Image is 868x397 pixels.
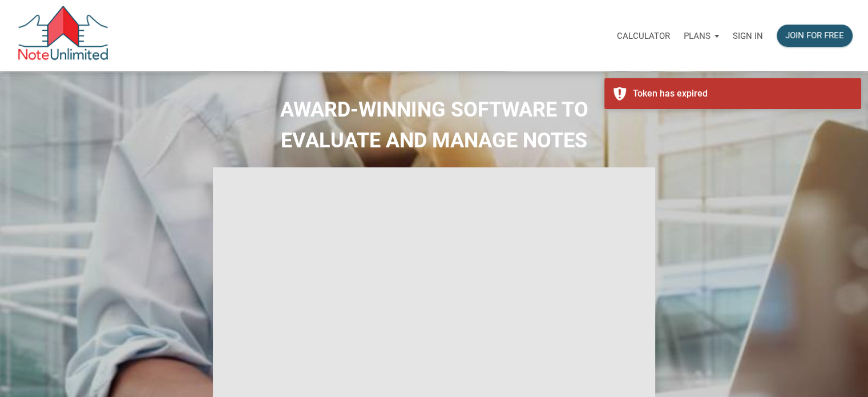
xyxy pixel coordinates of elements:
[677,19,726,53] button: Plans
[617,31,670,41] p: Calculator
[770,18,859,54] a: Join for free
[785,29,844,42] div: Join for free
[610,18,677,54] a: Calculator
[726,18,770,54] a: Sign in
[777,25,853,47] button: Join for free
[9,94,859,156] h2: AWARD-WINNING SOFTWARE TO EVALUATE AND MANAGE NOTES
[633,87,853,101] div: Token has expired
[684,31,710,41] p: Plans
[677,18,726,54] a: Plans
[733,31,763,41] p: Sign in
